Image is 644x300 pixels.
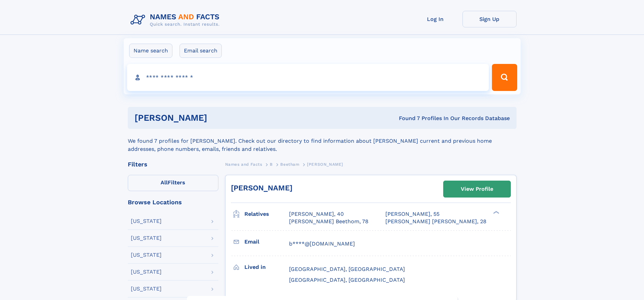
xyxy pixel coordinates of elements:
div: ❯ [492,210,500,215]
a: Sign Up [462,11,517,27]
span: All [161,179,168,186]
div: [US_STATE] [131,252,162,258]
label: Name search [129,44,172,58]
a: Beetham [280,160,299,168]
button: Search Button [492,64,517,91]
div: Browse Locations [128,199,218,205]
a: [PERSON_NAME], 40 [289,210,344,218]
span: Beetham [280,162,299,167]
h1: [PERSON_NAME] [135,114,303,122]
a: Names and Facts [225,160,262,168]
a: B [270,160,273,168]
img: Logo Names and Facts [128,11,225,29]
div: View Profile [461,181,493,197]
a: [PERSON_NAME], 55 [385,210,439,218]
span: [PERSON_NAME] [307,162,343,167]
h3: Relatives [244,208,289,220]
a: View Profile [444,181,510,197]
h3: Lived in [244,261,289,273]
div: [US_STATE] [131,286,162,292]
input: search input [127,64,489,91]
div: We found 7 profiles for [PERSON_NAME]. Check out our directory to find information about [PERSON_... [128,129,517,153]
a: [PERSON_NAME] Beethom, 78 [289,218,368,225]
label: Filters [128,175,218,191]
a: Log In [408,11,462,27]
span: [GEOGRAPHIC_DATA], [GEOGRAPHIC_DATA] [289,277,405,283]
div: [US_STATE] [131,218,162,224]
span: [GEOGRAPHIC_DATA], [GEOGRAPHIC_DATA] [289,266,405,272]
a: [PERSON_NAME] [PERSON_NAME], 28 [385,218,486,225]
div: Found 7 Profiles In Our Records Database [303,115,510,122]
div: [US_STATE] [131,269,162,275]
a: [PERSON_NAME] [231,184,292,192]
span: B [270,162,273,167]
div: [US_STATE] [131,235,162,241]
h3: Email [244,236,289,248]
label: Email search [180,44,222,58]
div: Filters [128,161,218,167]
